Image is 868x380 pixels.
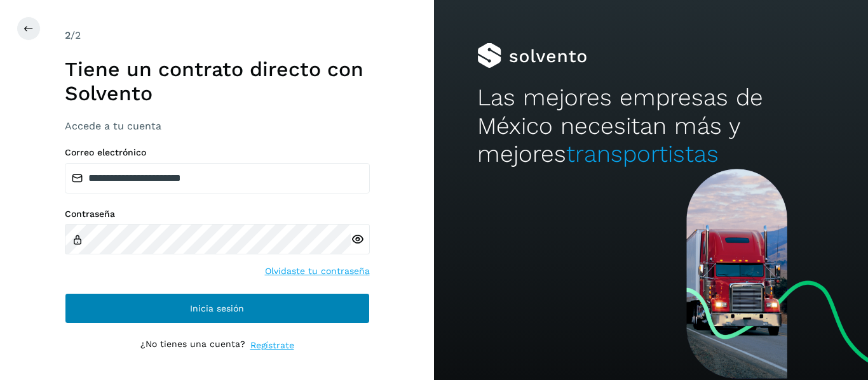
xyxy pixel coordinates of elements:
[65,147,370,158] label: Correo electrónico
[65,29,71,41] span: 2
[250,339,294,352] a: Regístrate
[477,84,824,168] h2: Las mejores empresas de México necesitan más y mejores
[140,339,245,352] p: ¿No tienes una cuenta?
[190,304,244,313] span: Inicia sesión
[265,265,370,278] a: Olvidaste tu contraseña
[566,140,719,167] span: transportistas
[65,57,370,106] h1: Tiene un contrato directo con Solvento
[65,120,370,132] h3: Accede a tu cuenta
[65,209,370,219] label: Contraseña
[65,293,370,324] button: Inicia sesión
